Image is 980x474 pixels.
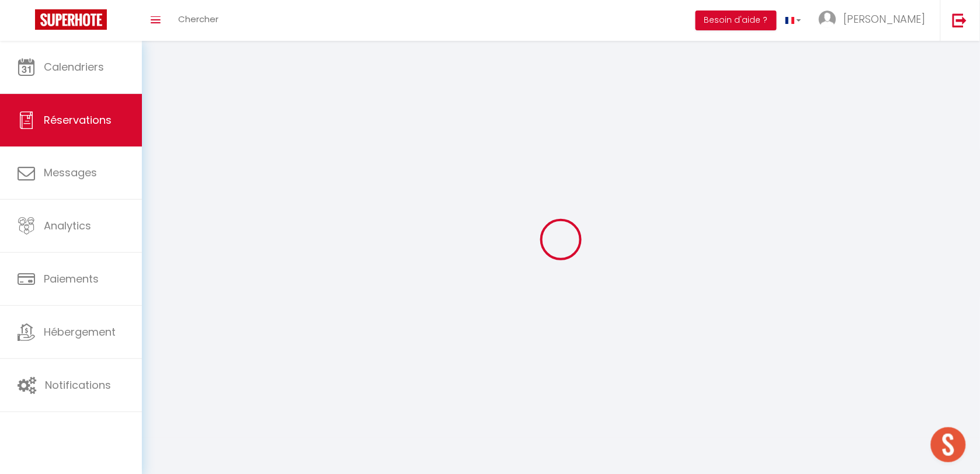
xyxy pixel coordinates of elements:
[931,427,966,462] div: Ouvrir le chat
[44,60,104,74] span: Calendriers
[35,9,107,30] img: Super Booking
[45,378,111,392] span: Notifications
[44,165,97,180] span: Messages
[953,13,967,27] img: logout
[844,12,926,26] span: [PERSON_NAME]
[44,218,91,233] span: Analytics
[44,113,112,127] span: Réservations
[178,13,218,25] span: Chercher
[819,11,836,28] img: ...
[44,271,99,286] span: Paiements
[44,325,116,339] span: Hébergement
[696,11,777,30] button: Besoin d'aide ?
